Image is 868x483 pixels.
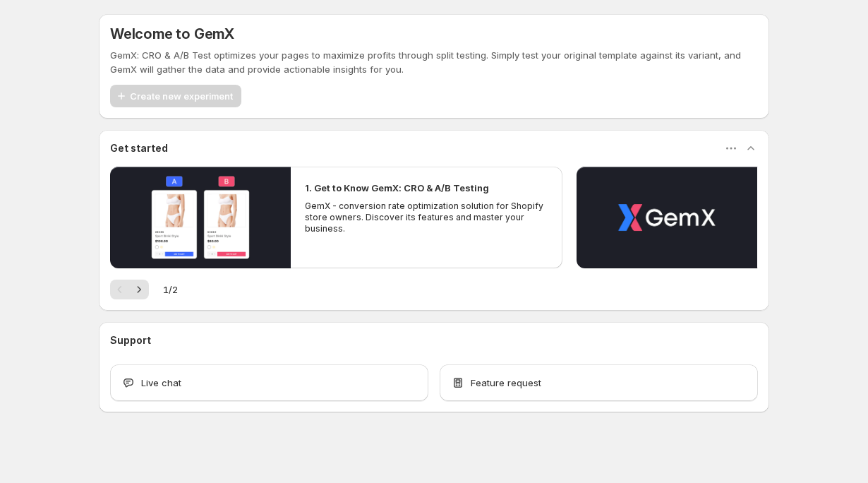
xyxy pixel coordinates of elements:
button: Reproducir el video [110,167,291,268]
h3: Support [110,333,151,347]
button: Reproducir el video [577,167,757,268]
button: Siguiente [129,280,149,299]
span: 1 / 2 [163,282,178,297]
h3: Get started [110,141,168,155]
h2: 1. Get to Know GemX: CRO & A/B Testing [305,181,489,195]
p: GemX - conversion rate optimization solution for Shopify store owners. Discover its features and ... [305,201,548,234]
h5: Welcome to GemX [110,25,234,42]
span: Live chat [141,376,181,390]
p: GemX: CRO & A/B Test optimizes your pages to maximize profits through split testing. Simply test ... [110,48,758,76]
span: Feature request [471,376,541,390]
nav: Paginación [110,280,149,299]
